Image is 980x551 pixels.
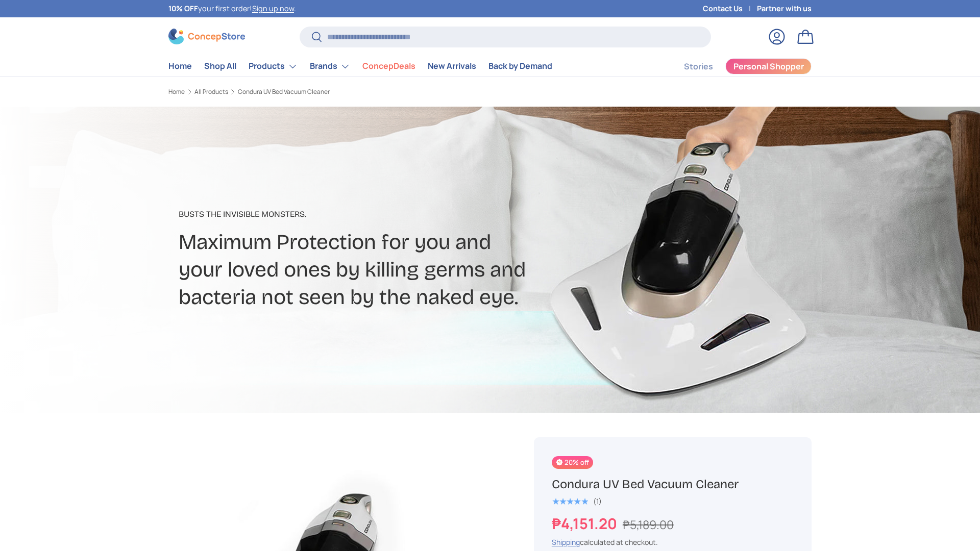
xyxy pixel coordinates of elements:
[168,4,198,13] strong: 10% OFF
[593,497,602,505] div: (1)
[552,537,580,547] a: Shipping
[179,229,571,311] h2: Maximum Protection for you and your loved ones by killing germs and bacteria not seen by the nake...
[725,58,812,74] a: Personal Shopper
[488,56,552,76] a: Back by Demand
[552,477,794,492] h1: Condura UV Bed Vacuum Cleaner
[168,89,185,95] a: Home
[552,456,593,469] span: 20% off
[428,56,476,76] a: New Arrivals
[168,56,552,77] nav: Primary
[659,56,812,77] nav: Secondary
[168,56,192,76] a: Home
[168,87,509,96] nav: Breadcrumbs
[310,56,350,77] a: Brands
[242,56,304,77] summary: Products
[304,56,356,77] summary: Brands
[362,56,415,76] a: ConcepDeals
[552,537,794,547] div: calculated at checkout.
[238,89,330,95] a: Condura UV Bed Vacuum Cleaner
[552,496,588,507] span: ★★★★★
[552,513,620,534] strong: ₱4,151.20
[194,89,228,95] a: All Products
[168,29,245,44] img: ConcepStore
[552,495,602,506] a: 5.0 out of 5.0 stars (1)
[684,57,713,77] a: Stories
[623,516,674,533] s: ₱5,189.00
[252,4,294,13] a: Sign up now
[204,56,236,76] a: Shop All
[552,497,588,506] div: 5.0 out of 5.0 stars
[249,56,298,77] a: Products
[757,3,812,14] a: Partner with us
[733,62,804,70] span: Personal Shopper
[179,208,571,220] p: Busts The Invisible Monsters​.
[168,3,296,14] p: your first order! .
[703,3,757,14] a: Contact Us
